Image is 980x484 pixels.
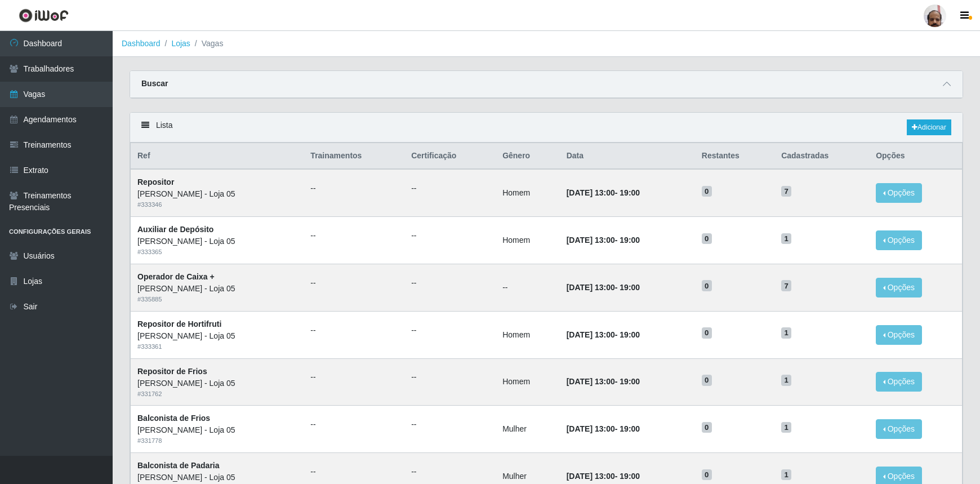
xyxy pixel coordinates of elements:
a: Lojas [171,39,190,48]
td: Homem [496,217,560,264]
span: 0 [702,422,712,433]
th: Trainamentos [304,143,404,170]
span: 0 [702,233,712,245]
th: Data [560,143,695,170]
th: Certificação [404,143,496,170]
ul: -- [411,183,489,194]
time: [DATE] 13:00 [567,236,615,245]
li: Vagas [190,38,224,50]
ul: -- [411,371,489,383]
td: -- [496,264,560,311]
div: [PERSON_NAME] - Loja 05 [137,424,297,436]
time: 19:00 [620,377,640,386]
ul: -- [310,466,398,478]
ul: -- [310,325,398,336]
strong: Buscar [141,79,168,88]
time: [DATE] 13:00 [567,377,615,386]
time: 19:00 [620,330,640,339]
time: [DATE] 13:00 [567,283,615,292]
th: Cadastradas [774,143,869,170]
strong: - [567,236,640,245]
ul: -- [310,277,398,289]
span: 7 [781,280,791,291]
span: 0 [702,469,712,481]
ul: -- [411,277,489,289]
strong: Repositor [137,177,174,187]
div: # 331762 [137,389,297,399]
strong: - [567,330,640,339]
button: Opções [876,183,922,203]
span: 7 [781,186,791,197]
time: 19:00 [620,283,640,292]
time: [DATE] 13:00 [567,188,615,197]
button: Opções [876,419,922,439]
time: 19:00 [620,472,640,481]
ul: -- [310,371,398,383]
span: 1 [781,233,791,245]
ul: -- [310,419,398,430]
th: Gênero [496,143,560,170]
ul: -- [411,466,489,478]
div: [PERSON_NAME] - Loja 05 [137,188,297,200]
td: Homem [496,311,560,358]
span: 1 [781,422,791,433]
div: # 331778 [137,436,297,446]
a: Adicionar [907,119,951,135]
time: [DATE] 13:00 [567,472,615,481]
span: 0 [702,186,712,197]
div: Lista [130,113,963,143]
ul: -- [310,230,398,242]
ul: -- [411,419,489,430]
div: [PERSON_NAME] - Loja 05 [137,378,297,389]
td: Homem [496,358,560,406]
time: 19:00 [620,236,640,245]
span: 1 [781,327,791,339]
span: 1 [781,375,791,386]
button: Opções [876,372,922,392]
span: 0 [702,327,712,339]
span: 0 [702,280,712,291]
ul: -- [411,230,489,242]
div: [PERSON_NAME] - Loja 05 [137,283,297,295]
time: [DATE] 13:00 [567,424,615,433]
ul: -- [310,183,398,194]
strong: - [567,377,640,386]
div: # 333365 [137,247,297,257]
td: Mulher [496,406,560,453]
time: 19:00 [620,424,640,433]
th: Restantes [695,143,774,170]
div: # 335885 [137,295,297,304]
th: Opções [869,143,962,170]
span: 0 [702,375,712,386]
span: 1 [781,469,791,481]
a: Dashboard [122,39,161,48]
div: [PERSON_NAME] - Loja 05 [137,236,297,247]
strong: Repositor de Frios [137,367,207,376]
strong: Auxiliar de Depósito [137,225,213,234]
strong: Balconista de Padaria [137,461,220,470]
img: CoreUI Logo [19,8,69,23]
strong: Operador de Caixa + [137,272,215,281]
nav: breadcrumb [113,31,980,57]
button: Opções [876,278,922,297]
td: Homem [496,169,560,216]
button: Opções [876,230,922,250]
time: [DATE] 13:00 [567,330,615,339]
strong: - [567,424,640,433]
div: [PERSON_NAME] - Loja 05 [137,472,297,483]
strong: Repositor de Hortifruti [137,319,221,328]
div: [PERSON_NAME] - Loja 05 [137,330,297,342]
ul: -- [411,325,489,336]
div: # 333361 [137,342,297,352]
strong: - [567,472,640,481]
time: 19:00 [620,188,640,197]
strong: Balconista de Frios [137,414,210,423]
strong: - [567,188,640,197]
strong: - [567,283,640,292]
button: Opções [876,325,922,345]
div: # 333346 [137,200,297,210]
th: Ref [131,143,304,170]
